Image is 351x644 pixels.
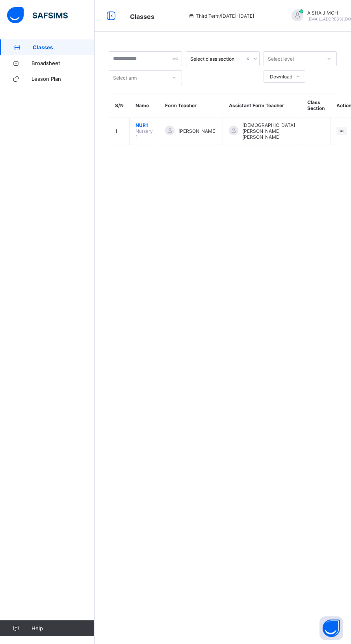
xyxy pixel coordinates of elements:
[159,93,223,117] th: Form Teacher
[136,128,153,140] span: Nursery 1
[109,93,130,117] th: S/N
[7,7,68,24] img: safsims
[109,117,130,145] td: 1
[113,70,137,85] div: Select arm
[242,122,295,140] span: [DEMOGRAPHIC_DATA][PERSON_NAME] [PERSON_NAME]
[136,122,153,128] span: NUR1
[130,13,154,20] span: Classes
[270,74,292,80] span: Download
[301,93,331,117] th: Class Section
[32,60,95,66] span: Broadsheet
[130,93,159,117] th: Name
[188,13,254,19] span: session/term information
[190,56,245,62] div: Select class section
[268,51,294,66] div: Select level
[178,128,217,134] span: [PERSON_NAME]
[32,625,94,631] span: Help
[223,93,301,117] th: Assistant Form Teacher
[319,616,343,640] button: Open asap
[33,44,95,50] span: Classes
[32,76,95,82] span: Lesson Plan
